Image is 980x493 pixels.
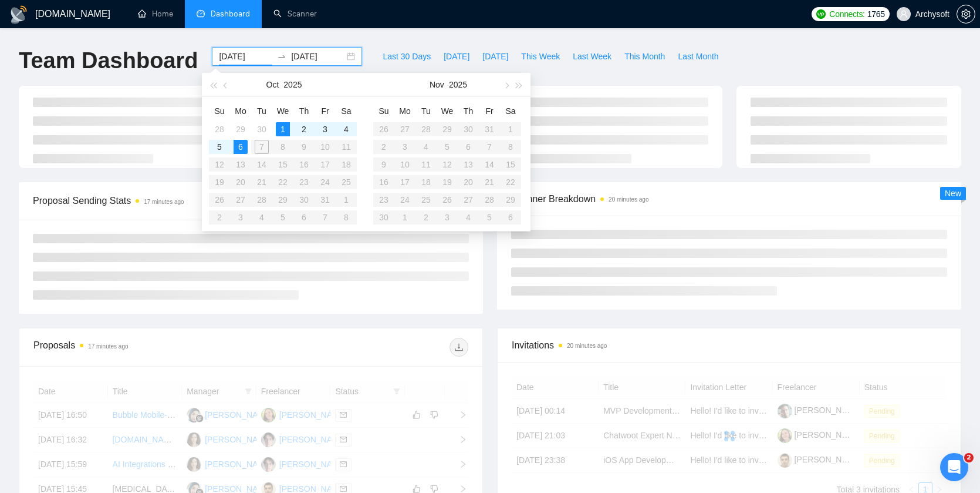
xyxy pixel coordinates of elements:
[336,102,357,120] th: Sa
[230,138,251,156] td: 2025-10-06
[671,47,725,66] button: Last Month
[273,9,317,19] a: searchScanner
[394,102,415,120] th: Mo
[430,73,444,96] button: Nov
[197,9,205,18] span: dashboard
[458,102,479,120] th: Th
[293,102,315,120] th: Th
[276,122,290,136] div: 1
[219,50,272,63] input: Start date
[255,122,269,136] div: 30
[618,47,671,66] button: This Month
[315,102,336,120] th: Fr
[251,120,272,138] td: 2025-09-30
[940,453,968,481] iframe: Intercom live chat
[19,47,198,75] h1: Team Dashboard
[945,189,961,198] span: New
[573,50,611,63] span: Last Week
[521,50,560,63] span: This Week
[609,196,648,203] time: 20 minutes ago
[624,50,665,63] span: This Month
[437,47,476,66] button: [DATE]
[33,338,251,357] div: Proposals
[291,50,344,63] input: End date
[336,120,357,138] td: 2025-10-04
[449,73,467,96] button: 2025
[900,10,908,18] span: user
[964,453,974,462] span: 2
[212,122,227,136] div: 28
[376,47,437,66] button: Last 30 Days
[277,52,286,61] span: swap-right
[209,138,230,156] td: 2025-10-05
[444,50,469,63] span: [DATE]
[230,102,251,120] th: Mo
[9,5,28,24] img: logo
[209,102,230,120] th: Su
[315,120,336,138] td: 2025-10-03
[373,102,394,120] th: Su
[88,343,128,350] time: 17 minutes ago
[33,193,336,208] span: Proposal Sending Stats
[867,8,885,21] span: 1765
[339,122,353,136] div: 4
[383,50,431,63] span: Last 30 Days
[829,8,864,21] span: Connects:
[272,120,293,138] td: 2025-10-01
[567,343,607,349] time: 20 minutes ago
[957,5,975,24] button: setting
[500,102,521,120] th: Sa
[678,50,718,63] span: Last Month
[318,122,332,136] div: 3
[138,9,173,19] a: homeHome
[566,47,618,66] button: Last Week
[512,338,947,353] span: Invitations
[283,73,302,96] button: 2025
[816,9,826,19] img: upwork-logo.png
[251,102,272,120] th: Tu
[957,9,975,19] a: setting
[277,52,286,61] span: to
[293,120,315,138] td: 2025-10-02
[297,122,311,136] div: 2
[234,140,248,154] div: 6
[230,120,251,138] td: 2025-09-29
[437,102,458,120] th: We
[144,199,184,205] time: 17 minutes ago
[209,120,230,138] td: 2025-09-28
[479,102,500,120] th: Fr
[211,9,250,19] span: Dashboard
[482,50,508,63] span: [DATE]
[511,192,947,206] span: Scanner Breakdown
[272,102,293,120] th: We
[957,9,975,19] span: setting
[234,122,248,136] div: 29
[476,47,515,66] button: [DATE]
[266,73,279,96] button: Oct
[212,140,227,154] div: 5
[515,47,566,66] button: This Week
[415,102,437,120] th: Tu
